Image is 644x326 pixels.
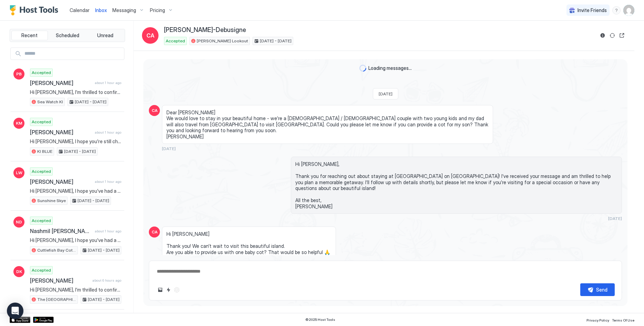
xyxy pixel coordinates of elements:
span: Hi [PERSON_NAME], I hope you’re still cherishing the memories from your 5-night stay at [GEOGRAPH... [30,138,121,145]
span: ND [16,219,22,225]
span: Pricing [150,7,165,13]
a: Privacy Policy [586,316,609,323]
span: KI BLUE [37,148,52,155]
span: Accepted [32,218,51,224]
button: Reservation information [599,31,607,40]
span: Accepted [166,38,185,44]
a: App Store [10,317,30,323]
span: Nashmil [PERSON_NAME] [30,228,92,234]
span: © 2025 Host Tools [305,317,335,322]
button: Scheduled [49,31,86,40]
span: [DATE] - [DATE] [75,99,106,105]
span: Privacy Policy [586,318,609,322]
span: [PERSON_NAME]-Debusigne [164,26,246,34]
span: Accepted [32,168,51,175]
span: about 6 hours ago [92,278,121,283]
span: [DATE] - [DATE] [260,38,292,44]
span: Loading messages... [368,65,412,71]
span: [DATE] - [DATE] [78,198,109,204]
span: about 1 hour ago [95,81,121,85]
span: CA [146,31,154,40]
div: Send [596,286,607,293]
span: [PERSON_NAME] [30,80,92,86]
span: about 1 hour ago [95,130,121,135]
a: Google Play Store [33,317,54,323]
div: loading [359,65,366,72]
span: [DATE] [608,216,622,221]
input: Input Field [22,48,124,60]
span: Messaging [112,7,136,13]
span: Recent [21,32,38,39]
span: Hi [PERSON_NAME], Thank you for reaching out about staying at [GEOGRAPHIC_DATA] on [GEOGRAPHIC_DA... [295,161,617,209]
span: Inbox [95,7,107,13]
span: [DATE] - [DATE] [88,247,120,253]
span: [DATE] [162,146,176,151]
button: Open reservation [618,31,626,40]
button: Unread [87,31,123,40]
span: Dear [PERSON_NAME] We would love to stay in your beautiful home - we’re a [DEMOGRAPHIC_DATA] / [D... [166,109,489,140]
span: Hi [PERSON_NAME] Thank you! We can’t wait to visit this beautiful island. Are you able to provide... [166,231,331,273]
span: Invite Friends [577,7,607,13]
a: Terms Of Use [612,316,634,323]
span: KM [16,120,22,126]
div: menu [612,6,621,14]
span: [DATE] - [DATE] [64,148,96,155]
span: Hi [PERSON_NAME], I hope you’ve had a wonderful stay at [GEOGRAPHIC_DATA] on [GEOGRAPHIC_DATA]! I... [30,188,121,194]
span: [DATE] [379,91,392,96]
span: Cuttlefish Bay Cottage [37,247,76,253]
span: Sunshine Skye [37,198,66,204]
span: Scheduled [56,32,79,39]
a: Inbox [95,7,107,14]
button: Send [580,283,615,296]
a: Host Tools Logo [10,5,61,15]
span: about 1 hour ago [95,229,121,233]
div: User profile [623,5,634,16]
button: Upload image [156,286,164,294]
span: DK [16,269,22,275]
span: [DATE] - [DATE] [88,296,120,303]
span: CA [152,229,157,235]
button: Sync reservation [608,31,616,40]
span: Hi [PERSON_NAME], I hope you’ve had a wonderful stay at [GEOGRAPHIC_DATA] on [GEOGRAPHIC_DATA]! I... [30,237,121,243]
span: Calendar [70,7,90,13]
div: tab-group [10,29,125,42]
span: Unread [97,32,113,39]
span: PB [16,71,22,77]
span: [PERSON_NAME] [30,178,92,185]
span: LW [16,170,22,176]
span: Terms Of Use [612,318,634,322]
span: Sea Watch KI [37,99,63,105]
div: Open Intercom Messenger [7,303,23,319]
a: Calendar [70,7,90,14]
span: [PERSON_NAME] Lookout [197,38,248,44]
span: Accepted [32,70,51,76]
span: Accepted [32,119,51,125]
span: [PERSON_NAME] [30,129,92,136]
span: [PERSON_NAME] [30,277,90,284]
span: Hi [PERSON_NAME], I’m thrilled to confirm your booking at Sea Watch KI on [GEOGRAPHIC_DATA]! Your... [30,89,121,95]
span: Accepted [32,267,51,273]
span: Hi [PERSON_NAME], I’m thrilled to confirm your booking at The [GEOGRAPHIC_DATA] on [GEOGRAPHIC_DA... [30,287,121,293]
span: about 1 hour ago [95,179,121,184]
button: Recent [11,31,48,40]
span: CA [152,107,157,114]
button: Quick reply [164,286,173,294]
span: The [GEOGRAPHIC_DATA] [37,296,76,303]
